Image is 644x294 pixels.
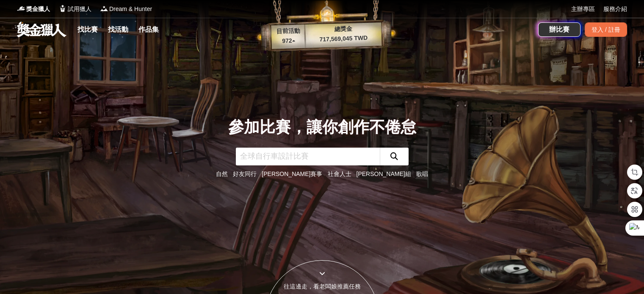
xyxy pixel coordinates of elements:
[74,24,101,36] a: 找比賽
[233,170,257,177] a: 好友同行
[571,5,595,14] a: 主辦專區
[305,23,381,35] p: 總獎金
[216,115,428,139] div: 參加比賽，讓你創作不倦怠
[305,33,382,44] p: 717,569,045 TWD
[328,170,351,177] a: 社會人士
[236,148,380,165] input: 全球自行車設計比賽
[265,282,379,291] div: 往這邊走，看老闆娘推薦任務
[271,36,306,46] p: 972 ▴
[26,5,50,14] span: 獎金獵人
[216,170,228,177] a: 自然
[68,5,91,14] span: 試用獵人
[135,24,162,36] a: 作品集
[17,4,25,13] img: Logo
[17,5,50,14] a: Logo獎金獵人
[100,4,108,13] img: Logo
[585,22,627,37] div: 登入 / 註冊
[100,5,152,14] a: LogoDream & Hunter
[105,24,132,36] a: 找活動
[109,5,152,14] span: Dream & Hunter
[357,170,411,177] a: [PERSON_NAME]組
[58,5,91,14] a: Logo試用獵人
[262,170,322,177] a: [PERSON_NAME]賽事
[416,170,428,177] a: 歌唱
[58,4,67,13] img: Logo
[603,5,627,14] a: 服務介紹
[538,22,580,37] a: 辦比賽
[271,26,305,36] p: 目前活動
